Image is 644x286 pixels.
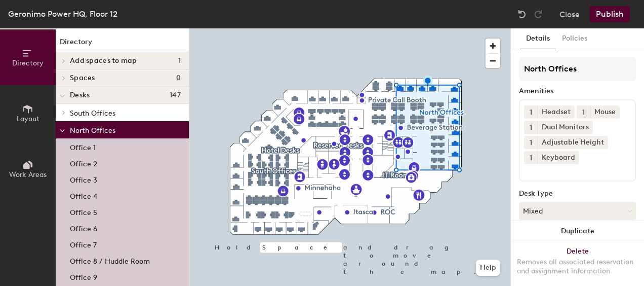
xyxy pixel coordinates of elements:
[12,59,44,67] span: Directory
[70,74,95,82] span: Spaces
[537,105,575,119] div: Headset
[582,107,585,118] span: 1
[70,109,115,118] span: South Offices
[530,153,532,163] span: 1
[537,151,579,164] div: Keyboard
[524,136,537,149] button: 1
[70,270,97,282] p: Office 9
[537,121,593,134] div: Dual Monitors
[70,189,97,201] p: Office 4
[56,37,189,52] h1: Directory
[70,222,97,233] p: Office 6
[70,238,97,249] p: Office 7
[70,173,97,185] p: Office 3
[17,115,39,123] span: Layout
[556,28,593,49] button: Policies
[524,121,537,134] button: 1
[524,151,537,164] button: 1
[70,157,97,168] p: Office 2
[590,6,630,22] button: Publish
[8,8,117,20] div: Geronimo Power HQ, Floor 12
[176,74,181,82] span: 0
[170,91,181,99] span: 147
[70,140,96,152] p: Office 1
[517,258,638,276] div: Removes all associated reservation and assignment information
[9,170,47,179] span: Work Areas
[577,105,590,119] button: 1
[519,202,636,220] button: Mixed
[519,87,636,95] div: Amenities
[70,57,137,65] span: Add spaces to map
[559,6,580,22] button: Close
[70,254,150,266] p: Office 8 / Huddle Room
[590,105,620,119] div: Mouse
[524,105,537,119] button: 1
[178,57,181,65] span: 1
[70,126,115,135] span: North Offices
[530,137,532,148] span: 1
[70,205,97,217] p: Office 5
[70,91,90,99] span: Desks
[476,260,500,276] button: Help
[511,241,644,286] button: DeleteRemoves all associated reservation and assignment information
[533,9,543,19] img: Redo
[519,190,636,198] div: Desk Type
[520,28,556,49] button: Details
[537,136,608,149] div: Adjustable Height
[530,107,532,118] span: 1
[511,221,644,241] button: Duplicate
[517,9,527,19] img: Undo
[530,122,532,133] span: 1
